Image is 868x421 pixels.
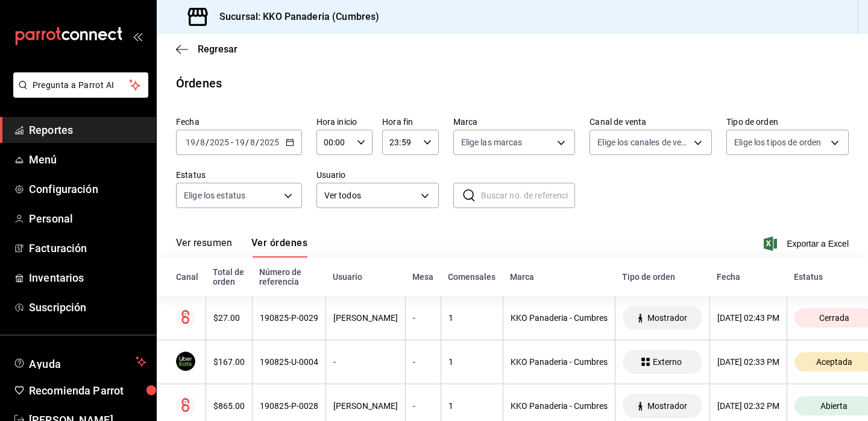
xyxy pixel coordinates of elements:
[448,401,495,411] div: 1
[481,183,576,207] input: Buscar no. de referencia
[316,171,439,179] label: Usuario
[511,401,608,411] div: KKO Panaderia - Cumbres
[13,72,148,98] button: Pregunta a Parrot AI
[259,138,280,147] input: ----
[200,138,206,147] input: --
[643,401,692,411] span: Mostrador
[511,357,608,367] div: KKO Panaderia - Cumbres
[213,313,245,323] div: $27.00
[511,313,608,323] div: KKO Panaderia - Cumbres
[324,189,417,202] span: Ver todos
[8,87,148,100] a: Pregunta a Parrot AI
[213,267,245,286] div: Total de orden
[176,237,307,258] div: navigation tabs
[814,313,854,323] span: Cerrada
[461,136,523,148] span: Elige las marcas
[176,171,302,179] label: Estatus
[333,401,398,411] div: [PERSON_NAME]
[198,43,237,55] span: Regresar
[176,272,198,282] div: Canal
[260,357,318,367] div: 190825-U-0004
[133,31,142,41] button: open_drawer_menu
[717,313,779,323] div: [DATE] 02:43 PM
[333,357,398,367] div: -
[256,138,259,147] span: /
[33,79,130,92] span: Pregunta a Parrot AI
[231,138,233,147] span: -
[333,313,398,323] div: [PERSON_NAME]
[209,138,230,147] input: ----
[29,240,146,256] span: Facturación
[413,401,433,411] div: -
[196,138,200,147] span: /
[717,401,779,411] div: [DATE] 02:32 PM
[643,313,692,323] span: Mostrador
[245,138,249,147] span: /
[259,267,318,286] div: Número de referencia
[176,43,237,55] button: Regresar
[251,237,307,258] button: Ver órdenes
[816,401,852,411] span: Abierta
[234,138,245,147] input: --
[734,136,821,148] span: Elige los tipos de orden
[717,272,779,282] div: Fecha
[250,138,256,147] input: --
[213,357,245,367] div: $167.00
[413,357,433,367] div: -
[316,118,373,126] label: Hora inicio
[590,118,712,126] label: Canal de venta
[448,357,495,367] div: 1
[29,122,146,138] span: Reportes
[811,357,857,367] span: Aceptada
[260,313,318,323] div: 190825-P-0029
[29,382,146,399] span: Recomienda Parrot
[510,272,608,282] div: Marca
[333,272,398,282] div: Usuario
[382,118,438,126] label: Hora fin
[29,181,146,197] span: Configuración
[717,357,779,367] div: [DATE] 02:33 PM
[29,355,131,369] span: Ayuda
[412,272,433,282] div: Mesa
[448,272,495,282] div: Comensales
[453,118,576,126] label: Marca
[206,138,209,147] span: /
[726,118,849,126] label: Tipo de orden
[597,136,690,148] span: Elige los canales de venta
[210,10,379,24] h3: Sucursal: KKO Panaderia (Cumbres)
[766,236,849,251] button: Exportar a Excel
[260,401,318,411] div: 190825-P-0028
[448,313,495,323] div: 1
[29,151,146,168] span: Menú
[648,357,687,367] span: Externo
[413,313,433,323] div: -
[176,118,302,126] label: Fecha
[622,272,702,282] div: Tipo de orden
[29,210,146,227] span: Personal
[176,74,222,92] div: Órdenes
[29,270,146,286] span: Inventarios
[185,138,196,147] input: --
[176,237,232,258] button: Ver resumen
[29,299,146,315] span: Suscripción
[213,401,245,411] div: $865.00
[184,189,245,201] span: Elige los estatus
